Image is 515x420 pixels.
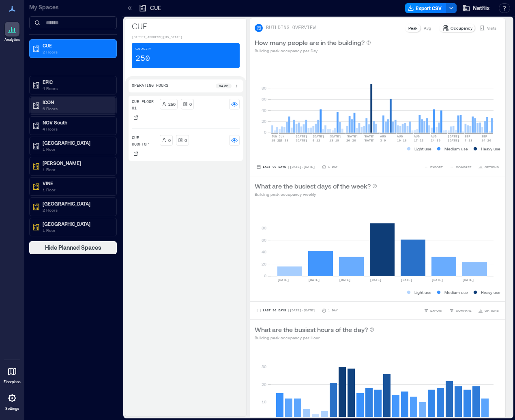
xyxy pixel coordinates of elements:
p: ICON [43,99,111,105]
span: Netflix [473,4,490,12]
p: [STREET_ADDRESS][US_STATE] [132,35,240,40]
p: 2 Floors [43,207,111,213]
button: Hide Planned Spaces [29,241,117,254]
p: Light use [414,289,431,296]
button: OPTIONS [476,163,500,171]
text: 13-19 [329,139,339,142]
text: [DATE] [363,135,375,138]
text: [DATE] [370,278,382,282]
p: CUE [132,20,240,32]
p: Building peak occupancy per Day [255,47,371,54]
p: Building peak occupancy per Hour [255,334,374,341]
tspan: 20 [262,261,266,266]
button: Netflix [460,2,492,15]
p: Peak [408,25,417,31]
p: 1 Day [328,165,338,169]
p: [GEOGRAPHIC_DATA] [43,200,111,207]
span: EXPORT [430,165,443,169]
button: Last 90 Days |[DATE]-[DATE] [255,163,317,171]
tspan: 30 [262,364,266,369]
text: AUG [414,135,420,138]
text: AUG [380,135,386,138]
p: 0 [168,137,171,144]
p: What are the busiest hours of the day? [255,325,368,334]
tspan: 20 [262,119,266,124]
p: 0 [185,137,187,144]
p: [GEOGRAPHIC_DATA] [43,221,111,227]
p: [PERSON_NAME] [43,160,111,166]
p: 0 [189,101,192,107]
p: 1 Day [328,308,338,313]
text: [DATE] [448,135,459,138]
p: 1 Floor [43,166,111,173]
p: 1 Floor [43,186,111,193]
text: 15-21 [271,139,281,142]
tspan: 60 [262,238,266,242]
tspan: 40 [262,108,266,113]
text: [DATE] [312,135,324,138]
p: CUE [150,4,161,12]
text: 10-16 [397,139,407,142]
text: [DATE] [346,135,358,138]
tspan: 10 [262,399,266,404]
text: [DATE] [363,139,375,142]
text: [DATE] [277,278,289,282]
text: [DATE] [448,139,459,142]
p: 2 Floors [43,49,111,55]
text: 14-20 [481,139,491,142]
p: Light use [414,146,431,152]
p: Heavy use [481,289,500,296]
p: VINE [43,180,111,186]
span: OPTIONS [485,165,499,169]
text: [DATE] [296,139,307,142]
p: Heavy use [481,146,500,152]
button: OPTIONS [476,306,500,315]
p: Settings [5,406,19,411]
text: [DATE] [431,278,443,282]
a: Settings [2,388,22,414]
text: SEP [481,135,487,138]
text: 17-23 [414,139,424,142]
button: COMPARE [448,163,473,171]
p: 4 Floors [43,85,111,92]
text: [DATE] [329,135,341,138]
text: AUG [431,135,437,138]
tspan: 20 [262,382,266,387]
text: [DATE] [462,278,474,282]
span: Hide Planned Spaces [45,244,101,252]
p: 1 Floor [43,146,111,152]
tspan: 0 [264,273,266,278]
text: 6-12 [312,139,320,142]
span: OPTIONS [485,308,499,313]
p: What are the busiest days of the week? [255,181,371,191]
button: Last 90 Days |[DATE]-[DATE] [255,306,317,315]
p: 250 [135,53,150,64]
text: JUN [271,135,277,138]
text: [DATE] [339,278,351,282]
p: 1 Floor [43,227,111,234]
p: My Spaces [29,3,117,11]
p: Capacity [135,47,151,51]
p: Analytics [4,37,20,42]
p: Building peak occupancy weekly [255,191,377,197]
button: COMPARE [448,306,473,315]
span: EXPORT [430,308,443,313]
p: CUE [43,42,111,49]
p: Medium use [444,146,468,152]
p: Occupancy [451,25,472,31]
text: 7-13 [465,139,472,142]
text: 3-9 [380,139,386,142]
button: EXPORT [422,306,444,315]
p: 250 [168,101,176,107]
a: Floorplans [1,362,23,387]
text: [DATE] [308,278,320,282]
button: EXPORT [422,163,444,171]
button: Export CSV [405,3,446,13]
p: EPIC [43,79,111,85]
p: 6 Floors [43,105,111,112]
text: AUG [397,135,403,138]
p: Operating Hours [132,83,168,89]
tspan: 80 [262,86,266,90]
p: BUILDING OVERVIEW [266,25,315,31]
text: 24-30 [431,139,440,142]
